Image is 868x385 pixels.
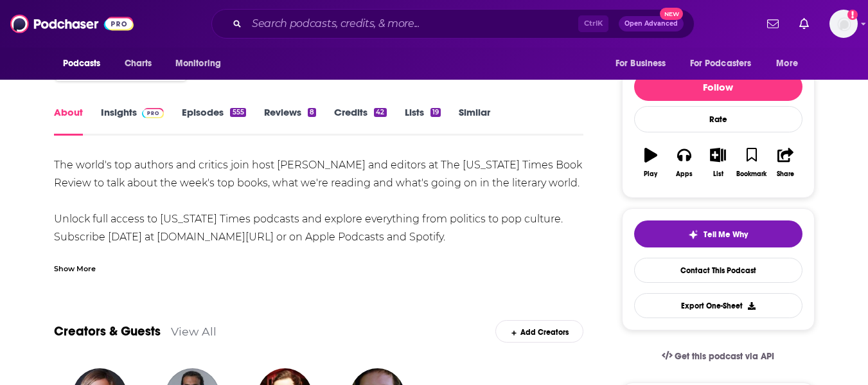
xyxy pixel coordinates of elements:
button: open menu [166,51,238,76]
span: Logged in as angelabellBL2024 [829,10,858,38]
a: Lists19 [405,106,441,136]
div: Play [644,170,657,178]
div: List [713,170,723,178]
a: Similar [459,106,490,136]
span: Get this podcast via API [675,351,774,362]
div: 19 [430,108,441,117]
button: open menu [767,51,814,76]
a: Creators & Guests [54,323,161,339]
span: Open Advanced [624,21,678,27]
div: 8 [308,108,316,117]
button: List [701,139,734,186]
a: Charts [116,51,160,76]
button: Play [634,139,668,186]
img: User Profile [829,10,858,38]
button: Show profile menu [829,10,858,38]
img: tell me why sparkle [688,229,698,240]
a: Reviews8 [264,106,316,136]
span: Monitoring [175,55,221,73]
div: 42 [374,108,386,117]
span: Tell Me Why [704,229,748,240]
a: Contact This Podcast [634,258,802,283]
img: Podchaser Pro [142,108,164,118]
span: Ctrl K [578,15,608,32]
span: Charts [125,55,152,73]
button: open menu [682,51,770,76]
button: Bookmark [735,139,768,186]
button: Share [768,139,802,186]
span: Podcasts [63,55,101,73]
div: Search podcasts, credits, & more... [211,9,695,39]
button: tell me why sparkleTell Me Why [634,220,802,247]
div: Apps [676,170,693,178]
a: Get this podcast via API [651,341,785,372]
img: Podchaser - Follow, Share and Rate Podcasts [10,12,134,36]
div: Add Creators [495,320,583,343]
button: Follow [634,73,802,101]
a: InsightsPodchaser Pro [101,106,164,136]
button: Apps [668,139,701,186]
button: Open AdvancedNew [619,16,684,31]
input: Search podcasts, credits, & more... [247,13,578,34]
button: Export One-Sheet [634,293,802,318]
span: For Business [616,55,666,73]
button: open menu [54,51,118,76]
a: Show notifications dropdown [762,13,784,35]
div: Bookmark [736,170,766,178]
button: open menu [607,51,682,76]
span: More [776,55,798,73]
span: For Podcasters [690,55,752,73]
div: The world's top authors and critics join host [PERSON_NAME] and editors at The [US_STATE] Times B... [54,156,584,318]
div: Rate [634,106,802,132]
a: View All [171,325,217,338]
a: Episodes555 [182,106,245,136]
div: 555 [230,108,245,117]
div: Share [777,170,794,178]
a: Credits42 [334,106,386,136]
a: About [54,106,83,136]
svg: Add a profile image [847,10,858,20]
a: Show notifications dropdown [794,13,814,35]
span: New [660,8,683,20]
